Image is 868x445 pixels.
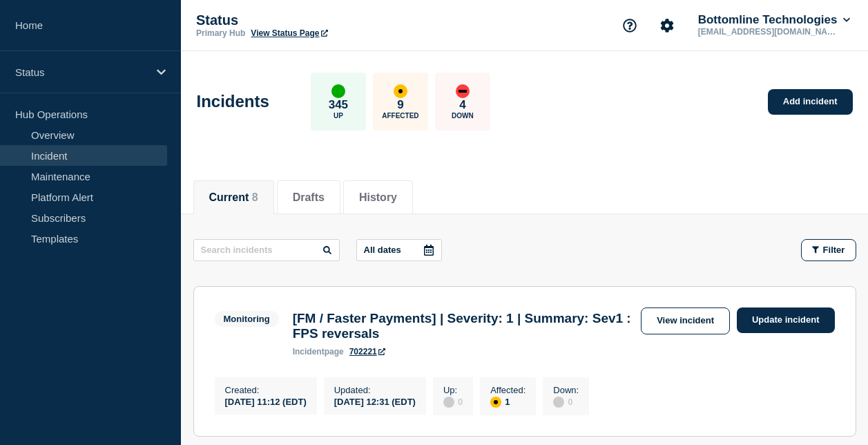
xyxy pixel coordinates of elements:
span: incident [293,347,325,357]
a: Add incident [768,89,853,115]
h1: Incidents [197,92,269,111]
button: Filter [801,239,856,261]
div: disabled [553,397,564,408]
button: Account settings [653,11,682,40]
p: Down : [553,385,579,395]
div: up [331,84,345,98]
p: page [293,347,344,357]
button: Current 8 [209,191,258,204]
button: Support [615,11,644,40]
p: Updated : [334,385,416,395]
span: Filter [823,245,845,255]
p: Status [196,12,472,28]
button: History [359,191,397,204]
div: [DATE] 11:12 (EDT) [225,395,307,407]
a: View incident [641,307,730,334]
a: Update incident [737,307,835,333]
span: Monitoring [215,311,279,327]
button: Drafts [293,191,325,204]
p: Up [334,112,343,120]
p: 345 [329,98,348,112]
p: 9 [397,98,403,112]
div: affected [394,84,407,98]
div: down [456,84,470,98]
button: All dates [356,239,442,261]
p: All dates [364,245,401,255]
p: Up : [443,385,463,395]
p: 4 [459,98,465,112]
button: Bottomline Technologies [695,13,853,27]
p: Affected [382,112,418,120]
p: Status [15,66,148,78]
span: 8 [252,191,258,203]
div: affected [490,397,501,408]
div: 0 [443,395,463,408]
div: [DATE] 12:31 (EDT) [334,395,416,407]
p: Down [452,112,474,120]
div: disabled [443,397,454,408]
input: Search incidents [193,239,340,261]
div: 0 [553,395,579,408]
div: 1 [490,395,525,408]
p: [EMAIL_ADDRESS][DOMAIN_NAME] [695,27,839,37]
p: Affected : [490,385,525,395]
h3: [FM / Faster Payments] | Severity: 1 | Summary: Sev1 : FPS reversals [293,311,634,341]
a: View Status Page [251,28,327,38]
p: Primary Hub [196,28,245,38]
p: Created : [225,385,307,395]
a: 702221 [349,347,385,357]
